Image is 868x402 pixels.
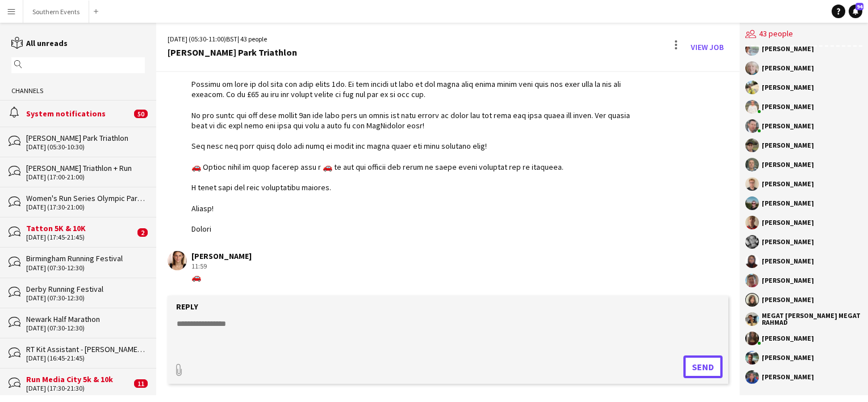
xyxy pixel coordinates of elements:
[26,384,131,392] div: [DATE] (17:30-21:30)
[26,193,145,203] div: Women's Run Series Olympic Park 5k and 10k
[191,261,252,271] div: 11:59
[26,264,145,272] div: [DATE] (07:30-12:30)
[26,163,145,173] div: [PERSON_NAME] Triathlon + Run
[26,173,145,181] div: [DATE] (17:00-21:00)
[762,374,814,380] div: [PERSON_NAME]
[762,181,814,187] div: [PERSON_NAME]
[176,301,198,312] label: Reply
[762,277,814,284] div: [PERSON_NAME]
[26,314,145,324] div: Newark Half Marathon
[745,23,862,47] div: 43 people
[26,354,145,362] div: [DATE] (16:45-21:45)
[762,161,814,168] div: [PERSON_NAME]
[762,103,814,110] div: [PERSON_NAME]
[26,143,145,151] div: [DATE] (05:30-10:30)
[137,228,148,237] span: 2
[23,1,89,23] button: Southern Events
[762,200,814,207] div: [PERSON_NAME]
[683,355,723,378] button: Send
[762,84,814,91] div: [PERSON_NAME]
[849,5,862,18] a: 94
[26,284,145,294] div: Derby Running Festival
[26,223,135,233] div: Tatton 5K & 10K
[762,45,814,52] div: [PERSON_NAME]
[191,272,252,282] div: 🚗
[762,258,814,265] div: [PERSON_NAME]
[762,142,814,149] div: [PERSON_NAME]
[26,344,145,354] div: RT Kit Assistant - [PERSON_NAME] 5K & 10K
[168,47,297,57] div: [PERSON_NAME] Park Triathlon
[26,253,145,263] div: Birmingham Running Festival
[11,38,68,48] a: All unreads
[762,335,814,342] div: [PERSON_NAME]
[26,374,131,384] div: Run Media City 5k & 10k
[168,34,297,44] div: [DATE] (05:30-11:00) | 43 people
[762,312,862,326] div: MEGAT [PERSON_NAME] MEGAT RAHMAD
[762,219,814,226] div: [PERSON_NAME]
[762,238,814,245] div: [PERSON_NAME]
[686,38,728,56] a: View Job
[762,65,814,72] div: [PERSON_NAME]
[856,3,863,10] span: 94
[191,251,252,261] div: [PERSON_NAME]
[762,354,814,361] div: [PERSON_NAME]
[226,35,237,43] span: BST
[26,294,145,302] div: [DATE] (07:30-12:30)
[26,233,135,241] div: [DATE] (17:45-21:45)
[26,324,145,332] div: [DATE] (07:30-12:30)
[134,110,148,118] span: 50
[26,133,145,143] div: [PERSON_NAME] Park Triathlon
[26,203,145,211] div: [DATE] (17:30-21:00)
[762,296,814,303] div: [PERSON_NAME]
[762,123,814,129] div: [PERSON_NAME]
[26,108,131,119] div: System notifications
[134,379,148,388] span: 11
